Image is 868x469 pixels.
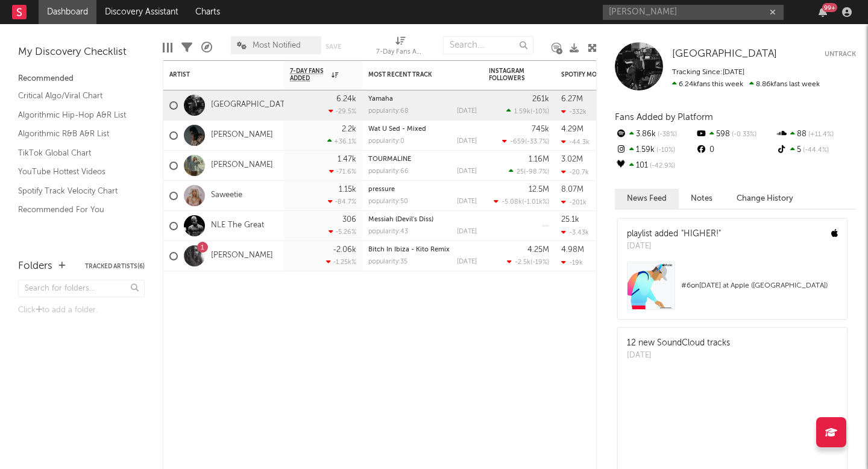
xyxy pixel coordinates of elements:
[822,3,837,12] div: 99 +
[510,139,525,145] span: -659
[368,138,404,145] div: popularity: 0
[368,247,450,253] a: Bitch In Ibiza - Kito Remix
[18,203,133,216] a: Recommended For You
[561,186,583,194] div: 8.07M
[615,158,695,174] div: 101
[618,262,847,319] a: #6on[DATE] at Apple ([GEOGRAPHIC_DATA])
[801,147,829,154] span: -44.4 %
[603,5,784,20] input: Search for artists
[368,216,477,223] div: Messiah (Devil's Diss)
[211,251,273,261] a: [PERSON_NAME]
[290,68,329,82] span: 7-Day Fans Added
[181,30,192,65] div: Filters
[211,221,264,231] a: NLE The Great
[672,81,820,88] span: 8.86k fans last week
[368,186,477,193] div: pressure
[529,186,549,194] div: 12.5M
[776,142,856,158] div: 5
[561,168,589,176] div: -20.7k
[368,216,433,223] a: Messiah (Devil's Diss)
[615,142,695,158] div: 1.59k
[807,131,834,138] span: +11.4 %
[561,228,589,236] div: -3.43k
[18,109,133,122] a: Algorithmic Hip-Hop A&R List
[368,108,409,115] div: popularity: 68
[327,137,356,145] div: +36.1 %
[527,246,549,254] div: 4.25M
[368,156,477,163] div: TOURMALINE
[368,96,477,102] div: Yamaha
[561,125,583,133] div: 4.29M
[627,337,730,350] div: 12 new SoundCloud tracks
[376,45,424,60] div: 7-Day Fans Added (7-Day Fans Added)
[443,36,533,54] input: Search...
[526,169,547,175] span: -98.7 %
[725,189,805,209] button: Change History
[18,127,133,140] a: Algorithmic R&B A&R List
[515,259,530,266] span: -2.5k
[509,168,549,175] div: ( )
[514,109,530,115] span: 1.59k
[163,30,172,65] div: Edit Columns
[211,160,273,171] a: [PERSON_NAME]
[18,184,133,198] a: Spotify Track Velocity Chart
[376,30,424,65] div: 7-Day Fans Added (7-Day Fans Added)
[561,246,584,254] div: 4.98M
[368,96,393,102] a: Yamaha
[325,43,341,50] button: Save
[532,259,547,266] span: -19 %
[507,258,549,266] div: ( )
[561,198,587,206] div: -201k
[494,198,549,206] div: ( )
[561,216,579,224] div: 25.1k
[342,216,356,224] div: 306
[730,131,756,138] span: -0.33 %
[681,230,721,238] a: "HIGHER!"
[329,107,356,115] div: -29.5 %
[18,45,145,60] div: My Discovery Checklist
[672,69,744,76] span: Tracking Since: [DATE]
[825,48,856,60] button: Untrack
[529,156,549,163] div: 1.16M
[18,303,145,318] div: Click to add a folder.
[338,156,356,163] div: 1.47k
[532,95,549,103] div: 261k
[655,147,675,154] span: -10 %
[18,280,145,297] input: Search for folders...
[85,263,145,269] button: Tracked Artists(6)
[329,168,356,175] div: -71.6 %
[561,95,583,103] div: 6.27M
[368,228,408,235] div: popularity: 43
[679,189,725,209] button: Notes
[627,241,721,253] div: [DATE]
[561,138,590,146] div: -44.3k
[627,350,730,362] div: [DATE]
[457,228,477,235] div: [DATE]
[527,139,547,145] span: -33.7 %
[326,258,356,266] div: -1.25k %
[502,199,522,206] span: -5.08k
[457,108,477,115] div: [DATE]
[169,71,260,78] div: Artist
[368,168,409,175] div: popularity: 66
[502,137,549,145] div: ( )
[672,49,777,59] span: [GEOGRAPHIC_DATA]
[18,89,133,102] a: Critical Algo/Viral Chart
[368,198,408,205] div: popularity: 50
[211,190,242,201] a: Saweetie
[457,168,477,175] div: [DATE]
[656,131,677,138] span: -38 %
[457,138,477,145] div: [DATE]
[342,125,356,133] div: 2.2k
[489,68,531,82] div: Instagram Followers
[18,146,133,160] a: TikTok Global Chart
[615,189,679,209] button: News Feed
[672,81,743,88] span: 6.24k fans this week
[253,42,301,49] span: Most Notified
[561,156,583,163] div: 3.02M
[368,247,477,253] div: Bitch In Ibiza - Kito Remix
[695,142,775,158] div: 0
[368,126,477,133] div: Wat U Sed - Mixed
[18,72,145,86] div: Recommended
[561,71,652,78] div: Spotify Monthly Listeners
